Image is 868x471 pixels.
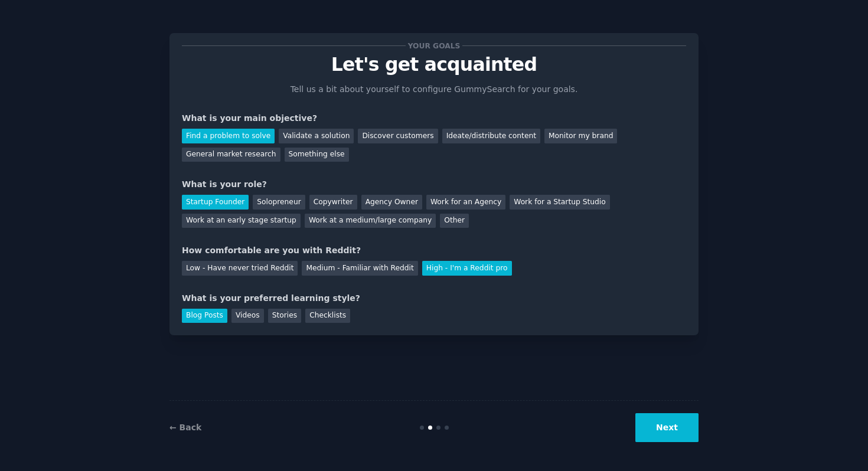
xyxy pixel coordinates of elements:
[361,195,422,210] div: Agency Owner
[510,195,609,210] div: Work for a Startup Studio
[231,309,264,323] div: Videos
[309,195,357,210] div: Copywriter
[182,54,686,75] p: Let's get acquainted
[182,129,275,143] div: Find a problem to solve
[285,83,583,96] p: Tell us a bit about yourself to configure GummySearch for your goals.
[305,214,436,228] div: Work at a medium/large company
[182,261,298,276] div: Low - Have never tried Reddit
[182,148,280,162] div: General market research
[182,292,686,305] div: What is your preferred learning style?
[182,178,686,191] div: What is your role?
[285,148,349,162] div: Something else
[182,112,686,125] div: What is your main objective?
[279,129,354,143] div: Validate a solution
[305,309,350,323] div: Checklists
[182,244,686,257] div: How comfortable are you with Reddit?
[440,214,469,228] div: Other
[182,214,301,228] div: Work at an early stage startup
[182,309,227,323] div: Blog Posts
[182,195,249,210] div: Startup Founder
[253,195,305,210] div: Solopreneur
[268,309,301,323] div: Stories
[302,261,417,276] div: Medium - Familiar with Reddit
[426,195,505,210] div: Work for an Agency
[635,413,699,442] button: Next
[406,40,462,52] span: Your goals
[422,261,512,276] div: High - I'm a Reddit pro
[442,129,540,143] div: Ideate/distribute content
[544,129,617,143] div: Monitor my brand
[169,423,201,432] a: ← Back
[358,129,438,143] div: Discover customers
